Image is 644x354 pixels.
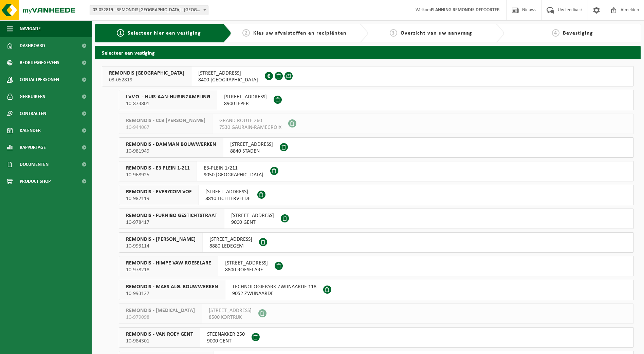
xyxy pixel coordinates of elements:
[126,260,211,267] span: REMONDIS - HIMPE VAW ROESELARE
[253,31,347,36] span: Kies uw afvalstoffen en recipiënten
[109,70,184,77] span: REMONDIS [GEOGRAPHIC_DATA]
[117,29,124,37] span: 1
[126,243,196,250] span: 10-993114
[126,189,191,195] span: REMONDIS - EVERYCOM VOF
[119,327,634,348] button: REMONDIS - VAN ROEY GENT 10-984301 STEENAKKER 2509000 GENT
[224,100,267,107] span: 8900 IEPER
[119,256,634,276] button: REMONDIS - HIMPE VAW ROESELARE 10-978218 [STREET_ADDRESS]8800 ROESELARE
[95,46,641,59] h2: Selecteer een vestiging
[232,290,316,297] span: 9052 ZWIJNAARDE
[552,29,559,37] span: 4
[20,20,41,37] span: Navigatie
[126,141,216,148] span: REMONDIS - DAMMAN BOUWWERKEN
[119,209,634,229] button: REMONDIS - FURNIBO GESTICHTSTRAAT 10-978417 [STREET_ADDRESS]9000 GENT
[126,314,195,321] span: 10-979098
[225,260,268,267] span: [STREET_ADDRESS]
[90,5,208,15] span: 03-052819 - REMONDIS WEST-VLAANDEREN - OOSTENDE
[126,148,216,155] span: 10-981949
[109,77,184,83] span: 03-052819
[231,219,274,226] span: 9000 GENT
[198,70,258,77] span: [STREET_ADDRESS]
[119,137,634,158] button: REMONDIS - DAMMAN BOUWWERKEN 10-981949 [STREET_ADDRESS]8840 STADEN
[126,290,218,297] span: 10-993127
[126,307,195,314] span: REMONDIS - [MEDICAL_DATA]
[119,232,634,253] button: REMONDIS - [PERSON_NAME] 10-993114 [STREET_ADDRESS]8880 LEDEGEM
[20,156,49,173] span: Documenten
[209,243,252,250] span: 8880 LEDEGEM
[219,124,281,131] span: 7530 GAURAIN-RAMECROIX
[126,195,191,202] span: 10-982119
[119,280,634,300] button: REMONDIS - MAES ALG. BOUWWERKEN 10-993127 TECHNOLOGIEPARK-ZWIJNAARDE 1189052 ZWIJNAARDE
[204,172,263,178] span: 9050 [GEOGRAPHIC_DATA]
[205,189,251,195] span: [STREET_ADDRESS]
[20,88,45,105] span: Gebruikers
[126,338,193,345] span: 10-984301
[225,267,268,273] span: 8800 ROESELARE
[390,29,397,37] span: 3
[119,161,634,181] button: REMONDIS - E3 PLEIN 1-211 10-968925 E3-PLEIN 1/2119050 [GEOGRAPHIC_DATA]
[224,94,267,100] span: [STREET_ADDRESS]
[126,283,218,290] span: REMONDIS - MAES ALG. BOUWWERKEN
[102,66,634,86] button: REMONDIS [GEOGRAPHIC_DATA] 03-052819 [STREET_ADDRESS]8400 [GEOGRAPHIC_DATA]
[401,31,472,36] span: Overzicht van uw aanvraag
[209,236,252,243] span: [STREET_ADDRESS]
[207,338,245,345] span: 9000 GENT
[20,54,59,71] span: Bedrijfsgegevens
[242,29,250,37] span: 2
[126,94,210,100] span: I.V.V.O. - HUIS-AAN-HUISINZAMELING
[126,236,196,243] span: REMONDIS - [PERSON_NAME]
[126,124,205,131] span: 10-944067
[126,172,190,178] span: 10-968925
[126,331,193,338] span: REMONDIS - VAN ROEY GENT
[126,219,217,226] span: 10-978417
[205,195,251,202] span: 8810 LICHTERVELDE
[230,141,273,148] span: [STREET_ADDRESS]
[20,105,46,122] span: Contracten
[230,148,273,155] span: 8840 STADEN
[20,37,45,54] span: Dashboard
[119,185,634,205] button: REMONDIS - EVERYCOM VOF 10-982119 [STREET_ADDRESS]8810 LICHTERVELDE
[209,307,252,314] span: [STREET_ADDRESS]
[20,173,51,190] span: Product Shop
[219,117,281,124] span: GRAND ROUTE 260
[431,7,500,13] strong: PLANNING REMONDIS DEPOORTER
[204,165,263,172] span: E3-PLEIN 1/211
[20,139,46,156] span: Rapportage
[20,122,41,139] span: Kalender
[207,331,245,338] span: STEENAKKER 250
[209,314,252,321] span: 8500 KORTRIJK
[126,165,190,172] span: REMONDIS - E3 PLEIN 1-211
[119,90,634,110] button: I.V.V.O. - HUIS-AAN-HUISINZAMELING 10-873801 [STREET_ADDRESS]8900 IEPER
[232,283,316,290] span: TECHNOLOGIEPARK-ZWIJNAARDE 118
[231,212,274,219] span: [STREET_ADDRESS]
[563,31,593,36] span: Bevestiging
[126,117,205,124] span: REMONDIS - CCB [PERSON_NAME]
[126,100,210,107] span: 10-873801
[198,77,258,83] span: 8400 [GEOGRAPHIC_DATA]
[128,31,201,36] span: Selecteer hier een vestiging
[20,71,59,88] span: Contactpersonen
[126,212,217,219] span: REMONDIS - FURNIBO GESTICHTSTRAAT
[90,5,208,15] span: 03-052819 - REMONDIS WEST-VLAANDEREN - OOSTENDE
[126,267,211,273] span: 10-978218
